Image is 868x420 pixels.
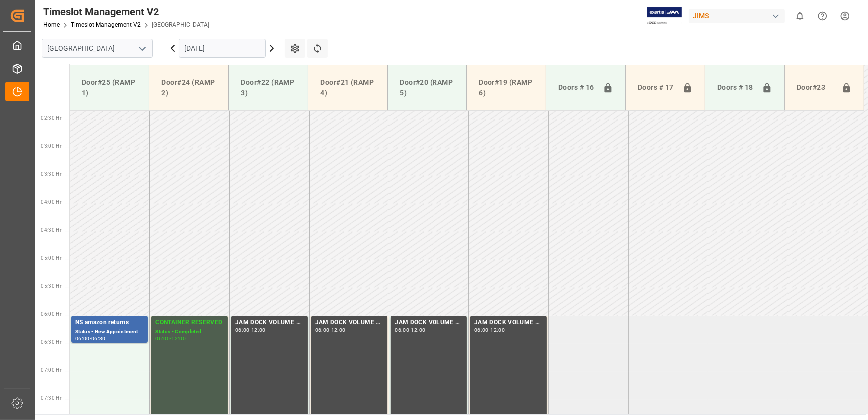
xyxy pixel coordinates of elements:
[634,78,678,97] div: Doors # 17
[41,199,61,205] span: 04:00 Hr
[395,328,409,332] div: 06:00
[43,4,209,19] div: Timeslot Management V2
[41,115,61,121] span: 02:30 Hr
[489,328,490,332] div: -
[75,318,144,328] div: NS amazon returns
[713,78,758,97] div: Doors # 18
[647,7,682,25] img: Exertis%20JAM%20-%20Email%20Logo.jpg_1722504956.jpg
[155,328,224,336] div: Status - Completed
[315,318,384,328] div: JAM DOCK VOLUME CONTROL
[41,395,61,401] span: 07:30 Hr
[42,39,153,58] input: Type to search/select
[331,328,346,332] div: 12:00
[411,328,426,332] div: 12:00
[41,339,61,345] span: 06:30 Hr
[689,9,785,23] div: JIMS
[71,21,141,28] a: Timeslot Management V2
[396,73,458,102] div: Door#20 (RAMP 5)
[155,336,170,341] div: 06:00
[315,328,330,332] div: 06:00
[329,328,331,332] div: -
[43,21,60,28] a: Home
[134,41,149,56] button: open menu
[41,255,61,261] span: 05:00 Hr
[75,336,90,341] div: 06:00
[789,5,811,27] button: show 0 new notifications
[170,336,171,341] div: -
[475,73,538,102] div: Door#19 (RAMP 6)
[409,328,411,332] div: -
[171,336,186,341] div: 12:00
[554,78,599,97] div: Doors # 16
[41,311,61,317] span: 06:00 Hr
[316,73,379,102] div: Door#21 (RAMP 4)
[179,39,266,58] input: DD.MM.YYYY
[490,328,505,332] div: 12:00
[250,328,251,332] div: -
[75,328,144,336] div: Status - New Appointment
[41,283,61,289] span: 05:30 Hr
[41,143,61,149] span: 03:00 Hr
[41,227,61,233] span: 04:30 Hr
[793,78,837,97] div: Door#23
[237,73,300,102] div: Door#22 (RAMP 3)
[91,336,106,341] div: 06:30
[474,318,543,328] div: JAM DOCK VOLUME CONTROL
[811,5,834,27] button: Help Center
[78,73,141,102] div: Door#25 (RAMP 1)
[155,318,224,328] div: CONTAINER RESERVED
[157,73,220,102] div: Door#24 (RAMP 2)
[41,171,61,177] span: 03:30 Hr
[41,367,61,373] span: 07:00 Hr
[251,328,266,332] div: 12:00
[235,318,304,328] div: JAM DOCK VOLUME CONTROL
[90,336,91,341] div: -
[395,318,463,328] div: JAM DOCK VOLUME CONTROL
[235,328,250,332] div: 06:00
[474,328,489,332] div: 06:00
[689,6,789,25] button: JIMS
